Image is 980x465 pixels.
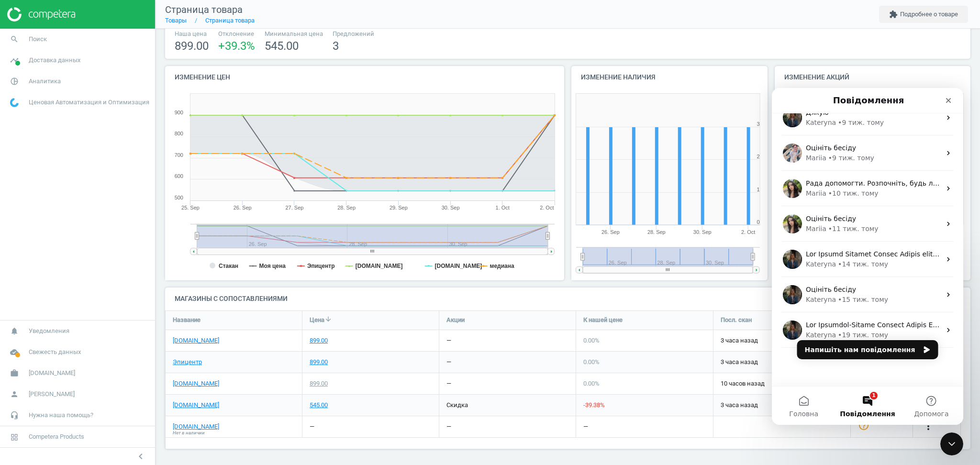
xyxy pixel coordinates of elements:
text: 700 [175,152,183,158]
img: Profile image for Mariia [11,126,30,145]
span: Отклонение [218,30,255,38]
a: [DOMAIN_NAME] [173,336,219,345]
tspan: 29. Sep [390,205,408,210]
i: extension [889,10,898,19]
i: more_vert [923,421,934,432]
div: 899.00 [310,336,328,345]
div: — [446,422,451,431]
span: Доставка данных [29,56,80,65]
tspan: медиана [490,263,514,269]
text: 1 [757,187,760,192]
tspan: 28. Sep [337,205,356,210]
tspan: 25. Sep [181,205,200,210]
span: Нужна наша помощь? [29,411,93,420]
img: Profile image for Kateryna [11,232,30,252]
span: Акции [446,316,465,324]
div: Mariia [34,136,55,146]
i: arrow_downward [324,315,332,323]
i: person [5,385,23,403]
text: 2 [757,154,760,159]
tspan: 30. Sep [442,205,460,210]
iframe: Intercom live chat [940,432,963,455]
tspan: 1. Oct [496,205,510,210]
div: — [446,358,451,366]
span: Аналитика [29,77,61,86]
div: 899.00 [310,358,328,366]
i: search [5,30,23,48]
span: Ценовая Автоматизация и Оптимизация [29,98,149,107]
span: Оцініть бесіду [34,127,84,134]
span: [DOMAIN_NAME] [29,369,75,377]
span: 10 часов назад [721,379,843,388]
text: 0 [757,219,760,225]
tspan: 2. Oct [540,205,554,210]
span: Страница товара [165,4,243,15]
div: 545.00 [310,401,328,410]
img: wGWNvw8QSZomAAAAABJRU5ErkJggg== [10,98,19,107]
button: Допомога [128,299,191,337]
span: Цена [310,316,324,324]
div: • 15 тиж. тому [66,207,116,217]
a: [DOMAIN_NAME] [173,379,219,388]
span: Рада допомогти. Розпочніть, будь ласка, новий чат, якщо у вас виникнуть інші запитання. Гарного дня! [34,91,405,99]
span: Предложений [333,30,374,38]
span: Посл. скан [721,316,752,324]
a: Эпицентр [173,358,202,366]
span: Свежесть данных [29,348,81,356]
tspan: 28. Sep [647,229,666,235]
span: 899.00 [175,39,209,53]
span: Допомога [142,322,177,329]
div: Kateryna [34,207,64,217]
span: Оцініть бесіду [34,198,84,205]
span: 3 [333,39,339,53]
tspan: Моя цена [259,263,286,269]
tspan: 2. Oct [741,229,755,235]
tspan: 26. Sep [601,229,620,235]
span: Competera Products [29,432,84,441]
span: Уведомления [29,327,69,335]
div: Kateryna [34,171,64,181]
span: Наша цена [175,30,209,38]
tspan: 26. Sep [234,205,252,210]
div: • 19 тиж. тому [66,242,116,252]
div: Mariia [34,100,55,111]
span: 3 часа назад [721,401,843,410]
i: cloud_done [5,343,23,361]
span: 0.00 % [583,358,600,365]
text: 3 [757,121,760,127]
h4: Изменение акций [775,66,971,89]
div: — [446,379,451,388]
img: Profile image for Kateryna [11,162,30,181]
tspan: Эпицентр [307,263,335,269]
span: -39.38 % [583,401,605,409]
i: work [5,364,23,382]
h4: Изменение цен [165,66,564,89]
i: chevron_left [135,451,146,462]
div: — [446,336,451,345]
a: Товары [165,17,187,24]
h4: Магазины с сопоставлениями [165,288,970,310]
button: chevron_left [129,450,153,463]
span: 3 часа назад [721,358,843,366]
div: — [310,422,314,431]
tspan: [DOMAIN_NAME] [356,263,403,269]
span: Поиск [29,35,47,44]
i: timeline [5,51,23,69]
button: more_vert [923,421,934,433]
span: К нашей цене [583,316,623,324]
span: скидка [446,401,468,409]
a: [DOMAIN_NAME] [173,422,219,431]
tspan: Стакан [219,263,238,269]
text: 800 [175,131,183,136]
span: Головна [17,322,46,329]
span: +39.3 % [218,39,255,53]
div: — [583,422,588,431]
span: Минимальная цена [265,30,323,38]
